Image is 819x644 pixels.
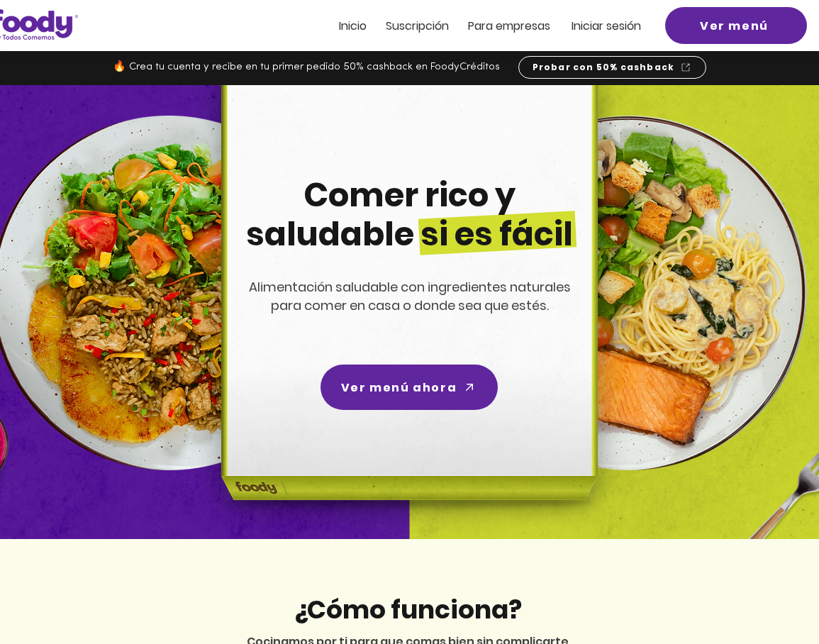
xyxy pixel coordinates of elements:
[339,20,367,32] a: Inicio
[468,18,481,34] span: Pa
[321,365,498,410] a: Ver menú ahora
[294,592,522,628] span: ¿Cómo funciona?
[113,62,500,72] span: 🔥 Crea tu cuenta y recibe en tu primer pedido 50% cashback en FoodyCréditos
[737,562,805,630] iframe: Messagebird Livechat Widget
[481,18,550,34] span: ra empresas
[572,20,641,32] a: Iniciar sesión
[665,7,807,44] a: Ver menú
[339,18,367,34] span: Inicio
[468,20,550,32] a: Para empresas
[533,61,675,74] span: Probar con 50% cashback
[386,20,449,32] a: Suscripción
[700,17,769,35] span: Ver menú
[246,172,573,257] span: Comer rico y saludable si es fácil
[249,278,571,314] span: Alimentación saludable con ingredientes naturales para comer en casa o donde sea que estés.
[386,18,449,34] span: Suscripción
[341,379,457,396] span: Ver menú ahora
[572,18,641,34] span: Iniciar sesión
[182,85,633,539] img: headline-center-compress.png
[518,56,706,79] a: Probar con 50% cashback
